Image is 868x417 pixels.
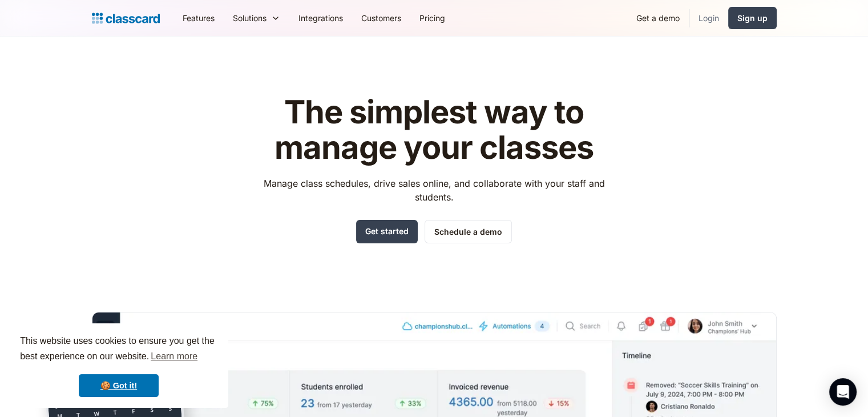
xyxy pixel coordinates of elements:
[410,5,454,31] a: Pricing
[253,177,615,204] p: Manage class schedules, drive sales online, and collaborate with your staff and students.
[253,95,615,165] h1: The simplest way to manage your classes
[149,348,199,365] a: learn more about cookies
[425,220,512,243] a: Schedule a demo
[92,10,160,26] a: Logo
[9,323,228,408] div: cookieconsent
[728,7,777,29] a: Sign up
[173,5,224,31] a: Features
[352,5,410,31] a: Customers
[20,334,217,365] span: This website uses cookies to ensure you get the best experience on our website.
[79,374,159,397] a: dismiss cookie message
[289,5,352,31] a: Integrations
[224,5,289,31] div: Solutions
[233,12,267,24] div: Solutions
[829,378,857,406] div: Open Intercom Messenger
[356,220,418,243] a: Get started
[689,5,728,31] a: Login
[627,5,689,31] a: Get a demo
[737,12,768,24] div: Sign up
